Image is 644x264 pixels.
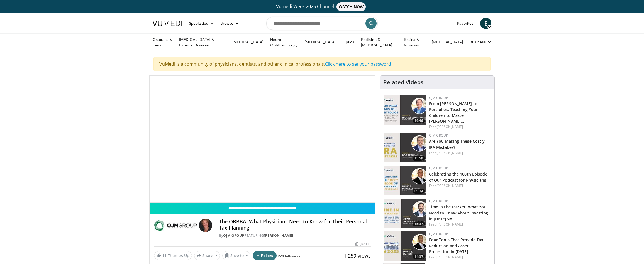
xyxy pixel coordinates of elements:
[176,37,229,48] a: [MEDICAL_DATA] & External Disease
[194,251,220,260] button: Share
[429,150,490,156] div: Feat.
[150,76,375,203] video-js: Video Player
[413,254,425,259] span: 14:37
[429,199,448,203] a: OJM Group
[429,101,478,124] a: From [PERSON_NAME] to Portfolios: Teaching Your Children to Master [PERSON_NAME]…
[436,183,463,188] a: [PERSON_NAME]
[384,199,426,228] a: 15:37
[436,222,463,227] a: [PERSON_NAME]
[219,233,370,238] div: By FEATURING
[436,124,463,129] a: [PERSON_NAME]
[217,18,243,29] a: Browse
[428,36,466,48] a: [MEDICAL_DATA]
[401,37,428,48] a: Retina & Vitreous
[384,231,426,261] img: 6704c0a6-4d74-4e2e-aaba-7698dfbc586a.150x105_q85_crop-smart_upscale.jpg
[384,166,426,195] img: 7438bed5-bde3-4519-9543-24a8eadaa1c2.150x105_q85_crop-smart_upscale.jpg
[429,139,485,150] a: Are You Making These Costly IRA Mistakes?
[162,253,167,258] span: 11
[429,133,448,138] a: OJM Group
[384,166,426,195] a: 09:34
[413,189,425,194] span: 09:34
[384,95,426,125] a: 19:46
[222,251,251,260] button: Save to
[219,219,370,231] h4: The OBBBA: What Physicians Need to Know for Their Personal Tax Planning
[199,219,212,232] img: Avatar
[223,233,245,238] a: OJM Group
[413,156,425,161] span: 15:50
[429,204,488,221] a: Time in the Market: What You Need to Know About Investing in [DATE]&#…
[429,231,448,236] a: OJM Group
[454,18,477,29] a: Favorites
[413,221,425,226] span: 15:37
[429,255,490,260] div: Feat.
[229,36,267,48] a: [MEDICAL_DATA]
[336,2,366,11] span: WATCH NOW
[153,21,182,26] img: VuMedi Logo
[429,124,490,129] div: Feat.
[358,37,401,48] a: Pediatric & [MEDICAL_DATA]
[278,254,300,258] a: 228 followers
[154,251,192,260] a: 11 Thumbs Up
[429,95,448,100] a: OJM Group
[413,118,425,123] span: 19:46
[466,36,495,48] a: Business
[154,219,197,232] img: OJM Group
[384,133,426,162] img: 4b415aee-9520-4d6f-a1e1-8e5e22de4108.150x105_q85_crop-smart_upscale.jpg
[429,166,448,171] a: OJM Group
[429,183,490,188] div: Feat.
[266,17,378,30] input: Search topics, interventions
[267,37,301,48] a: Neuro-Ophthalmology
[384,95,426,125] img: 282c92bf-9480-4465-9a17-aeac8df0c943.150x105_q85_crop-smart_upscale.jpg
[429,171,487,182] a: Celebrating the 100th Episode of Our Podcast for Physicians
[383,79,423,86] h4: Related Videos
[344,252,371,259] span: 1,259 views
[384,231,426,261] a: 14:37
[436,150,463,155] a: [PERSON_NAME]
[149,37,176,48] a: Cataract & Lens
[436,255,463,260] a: [PERSON_NAME]
[429,222,490,227] div: Feat.
[384,133,426,162] a: 15:50
[186,18,217,29] a: Specialties
[355,241,370,246] div: [DATE]
[153,2,491,11] a: Vumedi Week 2025 ChannelWATCH NOW
[339,36,358,48] a: Optics
[325,61,391,67] a: Click here to set your password
[153,57,491,71] div: VuMedi is a community of physicians, dentists, and other clinical professionals.
[301,36,339,48] a: [MEDICAL_DATA]
[429,237,484,254] a: Four Tools That Provide Tax Reduction and Asset Protection in [DATE]
[253,251,277,260] button: Follow
[480,18,491,29] a: E
[384,199,426,228] img: cfc453be-3f74-41d3-a301-0743b7c46f05.150x105_q85_crop-smart_upscale.jpg
[264,233,293,238] a: [PERSON_NAME]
